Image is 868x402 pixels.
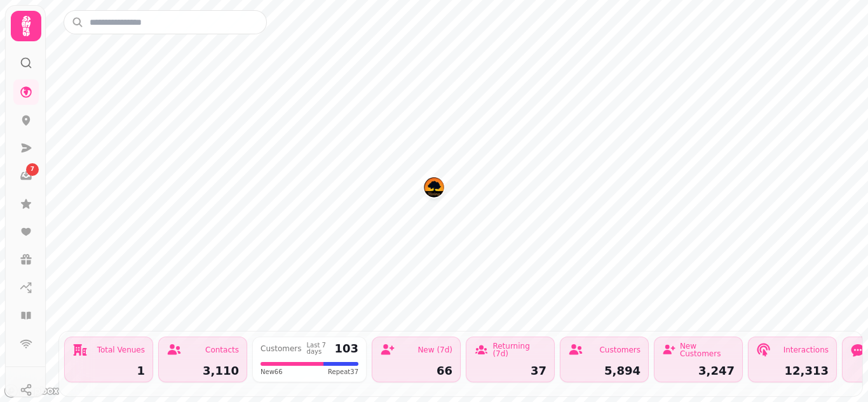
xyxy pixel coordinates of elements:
div: Total Venues [97,346,145,354]
div: 103 [334,343,358,354]
a: 7 [13,163,39,189]
span: 7 [31,165,34,174]
div: New (7d) [417,346,452,354]
span: Repeat 37 [328,367,358,377]
div: Map marker [424,177,444,201]
div: Contacts [205,346,239,354]
div: Last 7 days [307,342,330,355]
button: The Rising Sun [424,177,444,198]
div: Customers [599,346,641,354]
a: Mapbox logo [4,384,60,398]
div: 3,110 [166,365,239,377]
div: 66 [380,365,452,377]
div: 12,313 [756,365,829,377]
div: Customers [261,345,302,352]
div: Interactions [783,346,829,354]
div: 37 [474,365,546,377]
div: New Customers [680,342,735,358]
span: New 66 [261,367,283,377]
div: 5,894 [568,365,641,377]
div: Returning (7d) [492,342,546,358]
div: 3,247 [662,365,735,377]
div: 1 [72,365,145,377]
